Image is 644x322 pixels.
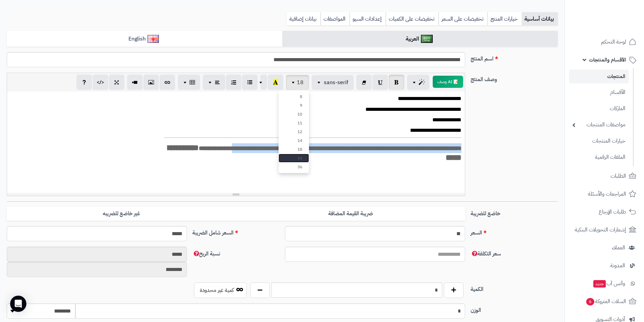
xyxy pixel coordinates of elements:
button: 18 [286,75,309,90]
label: السعر [468,226,560,237]
a: الأقسام [569,85,629,100]
a: إعدادات السيو [350,12,386,26]
span: المراجعات والأسئلة [588,189,626,199]
label: خاضع للضريبة [468,207,560,218]
a: 36 [279,163,309,171]
label: الوزن [468,303,560,314]
a: 8 [279,92,309,101]
a: 9 [279,101,309,110]
a: 12 [279,127,309,136]
a: لوحة التحكم [569,34,640,50]
label: السعر شامل الضريبة [190,226,282,237]
a: خيارات المنتجات [569,134,629,148]
span: المدونة [610,261,625,270]
label: الكمية [468,282,560,293]
a: خيارات المنتج [487,12,522,26]
span: sans-serif [324,78,348,86]
a: المواصفات [320,12,350,26]
span: العملاء [612,243,625,252]
a: العملاء [569,240,640,256]
a: الماركات [569,101,629,116]
button: 📝 AI وصف [433,76,463,88]
a: 18 [279,145,309,154]
span: 18 [297,78,304,86]
a: الطلبات [569,168,640,184]
a: 10 [279,110,309,119]
button: sans-serif [312,75,354,90]
label: ضريبة القيمة المضافة [236,207,465,221]
a: بيانات إضافية [287,12,320,26]
a: طلبات الإرجاع [569,204,640,220]
label: غير خاضع للضريبه [7,207,236,221]
img: English [147,35,159,43]
a: إشعارات التحويلات البنكية [569,222,640,238]
a: تخفيضات على الكميات [386,12,438,26]
div: Open Intercom Messenger [10,296,26,312]
span: الطلبات [611,171,626,181]
a: 14 [279,136,309,145]
a: وآتس آبجديد [569,275,640,292]
span: نسبة الربح [192,250,220,258]
span: وآتس آب [593,279,625,288]
label: وصف المنتج [468,73,560,83]
a: بيانات أساسية [522,12,558,26]
a: السلات المتروكة6 [569,293,640,309]
a: المنتجات [569,70,629,83]
a: المدونة [569,257,640,274]
a: English [7,31,282,47]
span: سعر التكلفة [471,250,501,258]
a: 11 [279,119,309,127]
a: العربية [282,31,558,47]
span: السلات المتروكة [586,297,626,306]
span: طلبات الإرجاع [599,207,626,217]
a: تخفيضات على السعر [438,12,487,26]
span: الأقسام والمنتجات [589,55,626,65]
span: 6 [586,298,594,305]
a: 24 [279,154,309,163]
span: إشعارات التحويلات البنكية [575,225,626,234]
a: مواصفات المنتجات [569,118,629,132]
label: اسم المنتج [468,52,560,63]
a: الملفات الرقمية [569,150,629,165]
img: العربية [421,35,433,43]
span: جديد [593,280,606,288]
a: المراجعات والأسئلة [569,186,640,202]
span: لوحة التحكم [601,37,626,47]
